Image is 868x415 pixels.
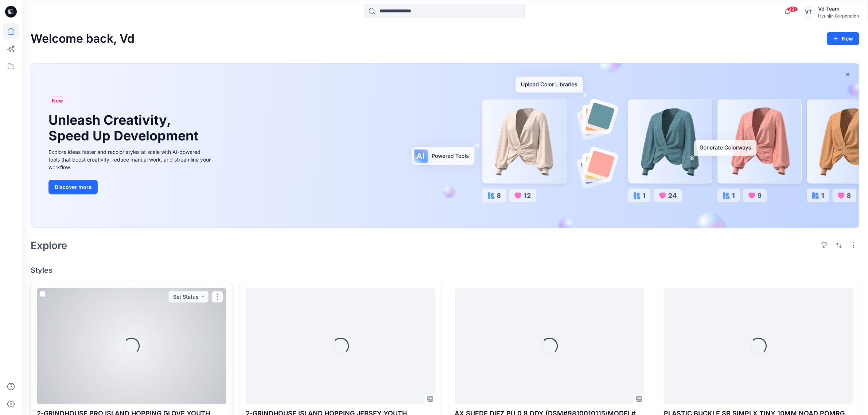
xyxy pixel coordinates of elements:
[31,266,859,275] h4: Styles
[52,96,63,105] span: New
[802,5,815,18] div: VT
[827,32,859,45] button: New
[48,180,98,194] button: Discover more
[48,148,213,171] div: Explore ideas faster and recolor styles at scale with AI-powered tools that boost creativity, red...
[818,4,859,13] div: Vd Team
[31,240,67,251] h2: Explore
[787,6,798,12] span: 99+
[31,32,135,46] h2: Welcome back, Vd
[48,180,213,194] a: Discover more
[818,13,859,19] div: Hyunjin Corporation
[48,112,202,144] h1: Unleash Creativity, Speed Up Development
